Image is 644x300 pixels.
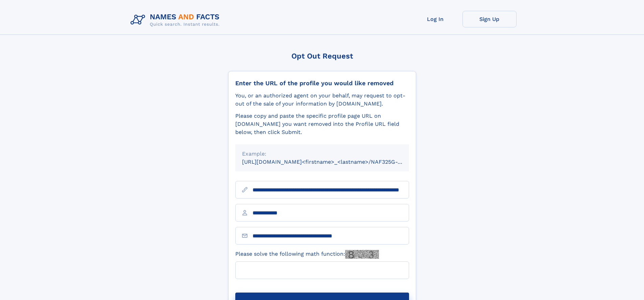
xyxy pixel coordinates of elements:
[242,150,402,158] div: Example:
[235,92,409,108] div: You, or an authorized agent on your behalf, may request to opt-out of the sale of your informatio...
[228,52,416,60] div: Opt Out Request
[235,112,409,136] div: Please copy and paste the specific profile page URL on [DOMAIN_NAME] you want removed into the Pr...
[128,11,225,29] img: Logo Names and Facts
[235,250,379,259] label: Please solve the following math function:
[235,79,409,87] div: Enter the URL of the profile you would like removed
[462,11,517,27] a: Sign Up
[408,11,462,27] a: Log In
[242,159,422,165] small: [URL][DOMAIN_NAME]<firstname>_<lastname>/NAF325G-xxxxxxxx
